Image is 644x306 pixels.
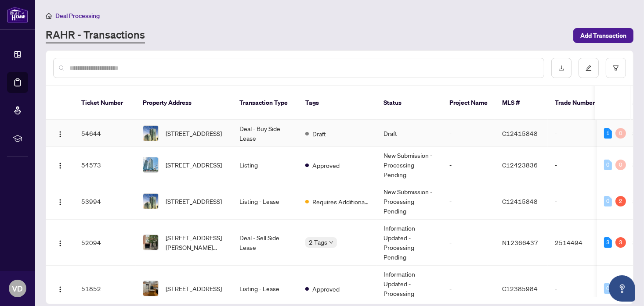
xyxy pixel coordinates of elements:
td: - [548,147,609,183]
span: home [46,13,52,19]
span: C12423836 [502,161,538,169]
span: 2 Tags [309,237,327,247]
td: Deal - Buy Side Lease [232,120,298,147]
img: thumbnail-img [143,126,158,141]
div: 0 [604,160,612,170]
td: Listing - Lease [232,183,298,220]
td: New Submission - Processing Pending [376,147,442,183]
span: edit [586,65,592,71]
th: MLS # [495,86,548,120]
img: thumbnail-img [143,194,158,209]
button: filter [606,58,626,78]
td: - [442,147,495,183]
button: Add Transaction [573,28,633,43]
span: download [558,65,564,71]
img: Logo [57,131,64,138]
img: Logo [57,162,64,169]
td: - [548,120,609,147]
span: Draft [312,129,326,139]
td: 53994 [74,183,136,220]
img: logo [7,7,28,23]
img: thumbnail-img [143,281,158,296]
img: thumbnail-img [143,235,158,250]
td: 54573 [74,147,136,183]
th: Tags [298,86,376,120]
button: Logo [53,158,67,172]
td: - [548,183,609,220]
button: edit [579,58,599,78]
td: 54644 [74,120,136,147]
th: Trade Number [548,86,609,120]
td: Deal - Sell Side Lease [232,220,298,266]
span: Approved [312,284,340,294]
span: C12415848 [502,197,538,205]
button: download [551,58,572,78]
div: 0 [615,160,626,170]
div: 2 [615,196,626,206]
span: Approved [312,160,340,170]
span: Requires Additional Docs [312,197,369,206]
img: Logo [57,286,64,293]
img: Logo [57,240,64,247]
td: 2514494 [548,220,609,266]
button: Logo [53,126,67,140]
span: VD [12,282,23,295]
div: 3 [615,237,626,248]
div: 3 [604,237,612,248]
th: Project Name [442,86,495,120]
div: 0 [604,283,612,294]
button: Logo [53,235,67,249]
span: [STREET_ADDRESS][PERSON_NAME][PERSON_NAME] [166,233,225,252]
span: C12415848 [502,129,538,137]
td: - [442,220,495,266]
span: [STREET_ADDRESS] [166,284,222,293]
td: Information Updated - Processing Pending [376,220,442,266]
span: Deal Processing [55,12,100,20]
th: Ticket Number [74,86,136,120]
td: Listing [232,147,298,183]
td: 52094 [74,220,136,266]
span: down [329,240,333,245]
span: [STREET_ADDRESS] [166,196,222,206]
span: filter [613,65,619,71]
button: Logo [53,281,67,295]
div: 0 [615,128,626,139]
th: Property Address [136,86,232,120]
button: Logo [53,194,67,208]
span: [STREET_ADDRESS] [166,160,222,170]
span: [STREET_ADDRESS] [166,128,222,138]
span: Add Transaction [580,28,626,43]
td: New Submission - Processing Pending [376,183,442,220]
button: Open asap [609,275,635,302]
div: 0 [604,196,612,206]
img: Logo [57,199,64,206]
th: Transaction Type [232,86,298,120]
span: C12385984 [502,285,538,292]
td: Draft [376,120,442,147]
div: 1 [604,128,612,139]
span: N12366437 [502,238,538,246]
td: - [442,183,495,220]
a: RAHR - Transactions [46,28,145,43]
img: thumbnail-img [143,157,158,172]
td: - [442,120,495,147]
th: Status [376,86,442,120]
